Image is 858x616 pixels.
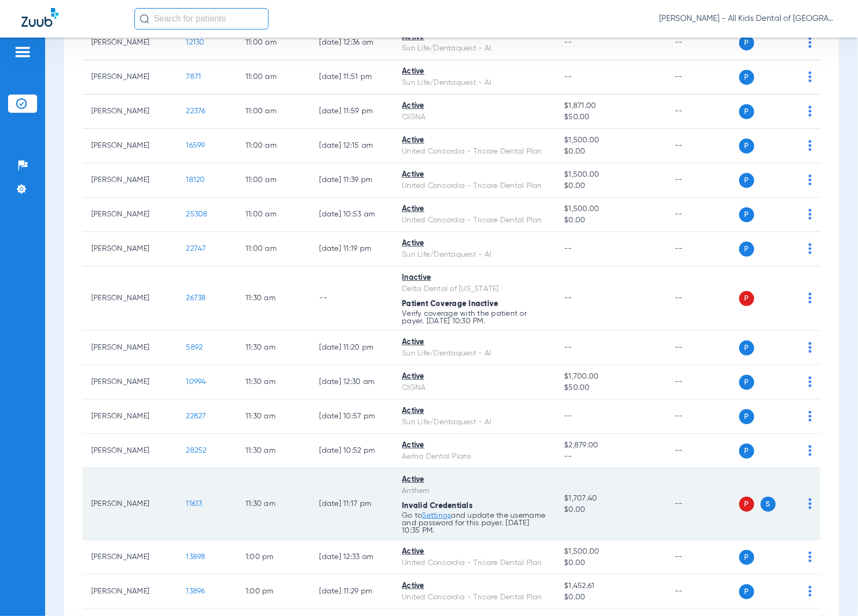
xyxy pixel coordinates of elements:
span: 22747 [186,245,206,252]
span: 7871 [186,73,201,81]
td: [DATE] 11:17 PM [311,468,394,540]
span: P [739,70,754,85]
td: 1:00 PM [237,540,311,575]
td: [DATE] 12:15 AM [311,129,394,163]
td: [DATE] 12:36 AM [311,26,394,60]
img: Search Icon [140,14,149,24]
td: -- [666,365,739,400]
td: [PERSON_NAME] [83,468,177,540]
td: [DATE] 10:57 PM [311,400,394,434]
td: -- [666,163,739,198]
span: 22376 [186,107,205,115]
span: $0.00 [565,180,658,192]
td: [PERSON_NAME] [83,60,177,95]
iframe: Chat Widget [804,564,858,616]
span: $50.00 [565,382,658,394]
div: Inactive [402,272,547,284]
img: group-dot-blue.svg [809,243,812,254]
span: [PERSON_NAME] - All Kids Dental of [GEOGRAPHIC_DATA] [659,13,837,24]
span: 10994 [186,378,206,386]
span: P [739,139,754,154]
td: -- [666,575,739,609]
div: Sun Life/Dentaquest - AI [402,43,547,54]
div: Active [402,581,547,592]
div: Sun Life/Dentaquest - AI [402,77,547,89]
img: group-dot-blue.svg [809,37,812,48]
img: group-dot-blue.svg [809,175,812,185]
img: group-dot-blue.svg [809,140,812,151]
td: -- [666,198,739,232]
td: 11:00 AM [237,163,311,198]
div: CIGNA [402,382,547,394]
td: [PERSON_NAME] [83,266,177,331]
td: 11:00 AM [237,232,311,266]
td: 11:30 AM [237,331,311,365]
span: 11613 [186,500,202,508]
span: P [739,173,754,188]
td: [PERSON_NAME] [83,95,177,129]
img: group-dot-blue.svg [809,71,812,82]
span: P [739,444,754,459]
span: $0.00 [565,215,658,226]
span: 22827 [186,412,206,420]
td: [PERSON_NAME] [83,129,177,163]
div: United Concordia - Tricare Dental Plan [402,146,547,157]
div: Sun Life/Dentaquest - AI [402,417,547,428]
span: -- [565,39,573,46]
span: $1,500.00 [565,546,658,557]
span: P [739,291,754,306]
span: $0.00 [565,146,658,157]
span: $2,879.00 [565,440,658,451]
span: Invalid Credentials [402,502,473,510]
td: 11:00 AM [237,129,311,163]
span: P [739,550,754,565]
td: 11:00 AM [237,198,311,232]
p: Go to and update the username and password for this payer. [DATE] 10:35 PM. [402,512,547,534]
span: -- [565,412,573,420]
img: Zuub Logo [21,8,59,27]
div: Delta Dental of [US_STATE] [402,284,547,295]
span: 28252 [186,447,206,454]
span: -- [565,73,573,81]
div: Aetna Dental Plans [402,451,547,462]
div: Active [402,546,547,557]
div: Active [402,405,547,417]
td: [DATE] 10:53 AM [311,198,394,232]
img: group-dot-blue.svg [809,411,812,422]
div: Active [402,135,547,146]
div: Active [402,66,547,77]
span: P [739,207,754,222]
span: $1,500.00 [565,169,658,180]
td: [PERSON_NAME] [83,540,177,575]
td: [DATE] 10:52 PM [311,434,394,468]
span: Patient Coverage Inactive [402,300,498,308]
td: 11:00 AM [237,95,311,129]
span: -- [565,451,658,462]
img: group-dot-blue.svg [809,209,812,220]
img: group-dot-blue.svg [809,106,812,117]
td: -- [666,434,739,468]
div: Active [402,204,547,215]
td: -- [666,60,739,95]
span: -- [565,344,573,351]
td: [PERSON_NAME] [83,365,177,400]
span: $1,452.61 [565,581,658,592]
span: 12130 [186,39,204,46]
td: [DATE] 12:33 AM [311,540,394,575]
div: United Concordia - Tricare Dental Plan [402,215,547,226]
td: [PERSON_NAME] [83,163,177,198]
td: -- [666,400,739,434]
div: United Concordia - Tricare Dental Plan [402,180,547,192]
span: $1,871.00 [565,100,658,112]
td: 11:30 AM [237,400,311,434]
span: $1,700.00 [565,371,658,382]
span: P [739,497,754,512]
td: [PERSON_NAME] [83,434,177,468]
div: United Concordia - Tricare Dental Plan [402,557,547,569]
p: Verify coverage with the patient or payer. [DATE] 10:30 PM. [402,310,547,325]
input: Search for patients [134,8,269,30]
span: 13898 [186,553,205,561]
span: P [739,584,754,599]
div: Active [402,238,547,249]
